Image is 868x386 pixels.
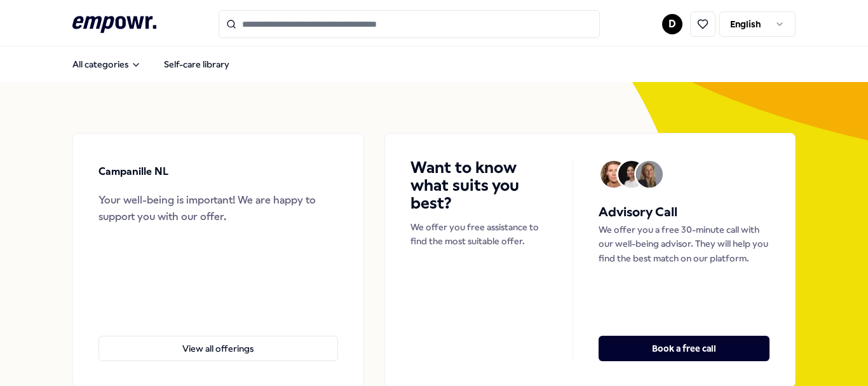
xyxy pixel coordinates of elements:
button: View all offerings [98,336,338,361]
p: Campanille NL [98,163,168,180]
button: All categories [62,52,151,77]
img: Avatar [636,161,663,188]
a: Self-care library [154,52,240,77]
img: Avatar [600,161,627,188]
p: We offer you a free 30-minute call with our well-being advisor. They will help you find the best ... [599,223,770,265]
img: Avatar [618,161,645,188]
button: D [662,14,682,34]
nav: Main [62,52,240,77]
h4: Want to know what suits you best? [410,159,547,212]
input: Search for products, categories or subcategories [219,10,600,38]
h5: Advisory Call [599,202,770,223]
div: Your well-being is important! We are happy to support you with our offer. [98,192,338,224]
a: View all offerings [98,315,338,361]
button: Book a free call [599,336,770,361]
p: We offer you free assistance to find the most suitable offer. [410,220,547,249]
